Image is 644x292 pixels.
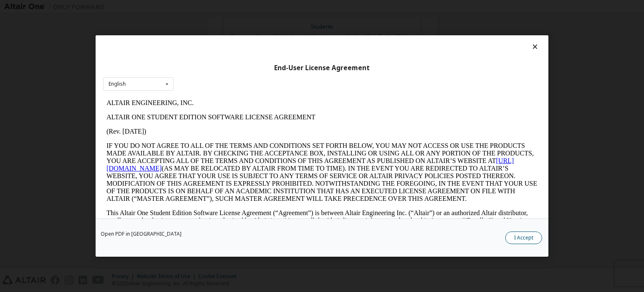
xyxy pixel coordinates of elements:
div: End-User License Agreement [103,64,541,72]
a: [URL][DOMAIN_NAME] [3,61,411,76]
p: IF YOU DO NOT AGREE TO ALL OF THE TERMS AND CONDITIONS SET FORTH BELOW, YOU MAY NOT ACCESS OR USE... [3,46,434,107]
button: I Accept [505,231,542,244]
p: This Altair One Student Edition Software License Agreement (“Agreement”) is between Altair Engine... [3,113,434,144]
a: Open PDF in [GEOGRAPHIC_DATA] [101,231,182,237]
p: ALTAIR ENGINEERING, INC. [3,3,434,11]
div: English [109,82,126,87]
p: (Rev. [DATE]) [3,32,434,39]
p: ALTAIR ONE STUDENT EDITION SOFTWARE LICENSE AGREEMENT [3,18,434,25]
